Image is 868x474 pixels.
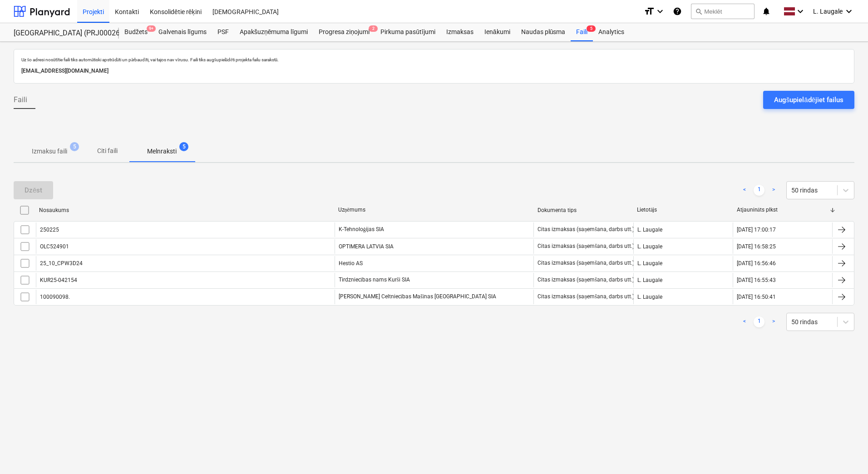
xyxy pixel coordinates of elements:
[538,276,634,283] div: Citas izmaksas (saņemšana, darbs utt.)
[147,25,156,32] span: 9+
[739,185,750,196] a: Previous page
[695,8,702,15] span: search
[754,316,764,327] a: Page 1 is your current page
[441,23,479,41] a: Izmaksas
[633,222,733,237] div: L. Laugale
[739,316,750,327] a: Previous page
[763,91,854,109] button: Augšupielādējiet failus
[21,57,847,63] p: Uz šo adresi nosūtītie faili tiks automātiski apstrādāti un pārbaudīti, vai tajos nav vīrusu. Fai...
[40,294,70,300] div: 100090098.
[338,207,530,213] div: Uzņēmums
[637,207,730,213] div: Lietotājs
[14,94,27,105] span: Faili
[234,23,313,41] a: Apakšuzņēmuma līgumi
[633,256,733,271] div: L. Laugale
[737,243,776,250] div: [DATE] 16:58:25
[40,277,77,283] div: KUR25-042154
[538,226,634,233] div: Citas izmaksas (saņemšana, darbs utt.)
[335,222,534,237] div: K-Tehnoloģijas SIA
[375,23,441,41] a: Pirkuma pasūtījumi
[587,25,596,32] span: 5
[21,66,847,76] p: [EMAIL_ADDRESS][DOMAIN_NAME]
[644,6,655,17] i: format_size
[335,273,534,287] div: Tirdzniecības nams Kurši SIA
[147,147,177,156] p: Melnraksti
[70,142,79,151] span: 5
[538,207,630,213] div: Dokumenta tips
[39,207,331,213] div: Nosaukums
[774,94,843,106] div: Augšupielādējiet failus
[737,207,829,213] div: Atjaunināts plkst
[40,227,59,233] div: 250225
[768,185,779,196] a: Next page
[843,6,854,17] i: keyboard_arrow_down
[633,239,733,254] div: L. Laugale
[40,243,69,250] div: OLC524901
[32,147,67,156] p: Izmaksu faili
[516,23,571,41] a: Naudas plūsma
[538,260,634,267] div: Citas izmaksas (saņemšana, darbs utt.)
[96,146,118,156] p: Citi faili
[655,6,666,17] i: keyboard_arrow_down
[737,294,776,300] div: [DATE] 16:50:41
[633,290,733,304] div: L. Laugale
[538,243,634,250] div: Citas izmaksas (saņemšana, darbs utt.)
[119,23,153,41] a: Budžets9+
[633,273,733,287] div: L. Laugale
[691,4,755,19] button: Meklēt
[40,260,83,267] div: 25_10_CPW3D24
[119,23,153,41] div: Budžets
[538,293,634,300] div: Citas izmaksas (saņemšana, darbs utt.)
[479,23,516,41] a: Ienākumi
[14,29,108,38] div: [GEOGRAPHIC_DATA] (PRJ0002627, K-1 un K-2(2.kārta) 2601960
[673,6,682,17] i: Zināšanu pamats
[795,6,806,17] i: keyboard_arrow_down
[823,430,868,474] iframe: Chat Widget
[754,185,764,196] a: Page 1 is your current page
[571,23,593,41] div: Faili
[762,6,771,17] i: notifications
[571,23,593,41] a: Faili5
[737,227,776,233] div: [DATE] 17:00:17
[153,23,212,41] a: Galvenais līgums
[313,23,375,41] div: Progresa ziņojumi
[212,23,234,41] a: PSF
[313,23,375,41] a: Progresa ziņojumi2
[737,277,776,283] div: [DATE] 16:55:43
[813,8,843,15] span: L. Laugale
[179,142,188,151] span: 5
[335,256,534,271] div: Hestio AS
[768,316,779,327] a: Next page
[737,260,776,267] div: [DATE] 16:56:46
[593,23,630,41] a: Analytics
[335,239,534,254] div: OPTIMERA LATVIA SIA
[335,290,534,304] div: [PERSON_NAME] Celtniecības Mašīnas [GEOGRAPHIC_DATA] SIA
[369,25,378,32] span: 2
